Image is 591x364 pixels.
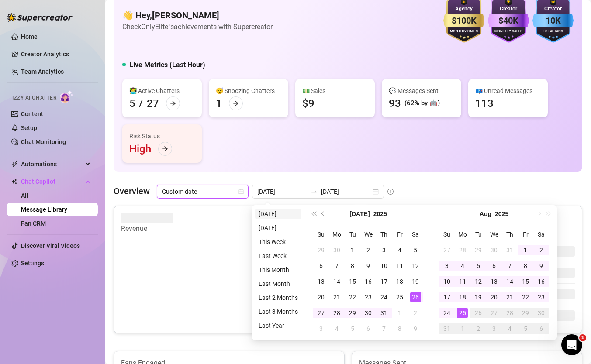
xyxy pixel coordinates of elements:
div: 2 [363,245,373,255]
td: 2025-06-30 [329,242,345,258]
td: 2025-09-02 [470,321,486,337]
div: 21 [332,292,342,302]
div: 10 [442,276,452,287]
td: 2025-09-03 [486,321,502,337]
td: 2025-08-13 [486,274,502,289]
div: 29 [316,245,326,255]
div: 21 [505,292,515,302]
li: Last 3 Months [255,306,301,317]
div: 6 [536,323,546,334]
div: Total Fans [532,29,574,34]
th: Fr [392,227,408,242]
td: 2025-08-08 [518,258,533,274]
td: 2025-08-05 [470,258,486,274]
li: Last Year [255,320,301,331]
div: 22 [347,292,358,302]
td: 2025-07-24 [376,289,392,305]
div: 26 [410,292,421,302]
div: 4 [457,261,468,271]
div: 13 [316,276,326,287]
div: 22 [520,292,531,302]
td: 2025-07-02 [360,242,376,258]
td: 2025-08-03 [313,321,329,337]
th: Mo [329,227,345,242]
div: 💬 Messages Sent [389,86,454,96]
div: 14 [332,276,342,287]
div: 7 [379,323,389,334]
div: 30 [332,245,342,255]
div: 😴 Snoozing Chatters [216,86,281,96]
span: arrow-right [233,100,239,106]
div: 29 [473,245,484,255]
td: 2025-08-24 [439,305,455,321]
td: 2025-07-29 [470,242,486,258]
div: 👩‍💻 Active Chatters [129,86,195,96]
div: 31 [379,308,389,318]
div: 7 [332,261,342,271]
td: 2025-08-09 [533,258,549,274]
td: 2025-07-29 [345,305,360,321]
li: Last Week [255,251,301,261]
td: 2025-08-26 [470,305,486,321]
td: 2025-06-29 [313,242,329,258]
th: Sa [408,227,423,242]
div: 30 [489,245,499,255]
div: $9 [302,96,315,110]
td: 2025-07-17 [376,274,392,289]
td: 2025-07-18 [392,274,408,289]
td: 2025-08-09 [408,321,423,337]
div: 18 [394,276,405,287]
div: 6 [363,323,373,334]
td: 2025-08-06 [360,321,376,337]
td: 2025-07-30 [360,305,376,321]
div: 11 [457,276,468,287]
th: We [360,227,376,242]
a: All [21,192,28,199]
td: 2025-07-07 [329,258,345,274]
input: End date [321,187,371,196]
div: 25 [394,292,405,302]
td: 2025-08-03 [439,258,455,274]
div: 5 [520,323,531,334]
th: Mo [455,227,470,242]
span: to [311,188,318,195]
td: 2025-07-21 [329,289,345,305]
div: 5 [410,245,421,255]
td: 2025-08-17 [439,289,455,305]
div: 26 [473,308,484,318]
td: 2025-07-16 [360,274,376,289]
td: 2025-08-19 [470,289,486,305]
div: Creator [488,5,529,13]
div: Risk Status [129,131,195,141]
td: 2025-07-12 [408,258,423,274]
td: 2025-07-03 [376,242,392,258]
th: Tu [345,227,360,242]
span: 1 [579,334,586,341]
div: 2 [473,323,484,334]
span: calendar [238,189,244,194]
div: 12 [473,276,484,287]
div: 5 [347,323,358,334]
td: 2025-08-04 [329,321,345,337]
li: [DATE] [255,209,301,219]
div: 31 [505,245,515,255]
td: 2025-08-18 [455,289,470,305]
td: 2025-08-23 [533,289,549,305]
td: 2025-07-11 [392,258,408,274]
div: 12 [410,261,421,271]
input: Start date [257,187,307,196]
span: arrow-right [162,146,168,152]
div: 8 [394,323,405,334]
img: AI Chatter [60,90,73,103]
td: 2025-07-31 [376,305,392,321]
button: Last year (Control + left) [309,205,318,223]
li: This Month [255,264,301,275]
li: [DATE] [255,223,301,233]
div: Monthly Sales [443,29,484,34]
td: 2025-08-21 [502,289,518,305]
td: 2025-08-27 [486,305,502,321]
div: 28 [332,308,342,318]
div: 10 [379,261,389,271]
th: We [486,227,502,242]
div: 28 [457,245,468,255]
